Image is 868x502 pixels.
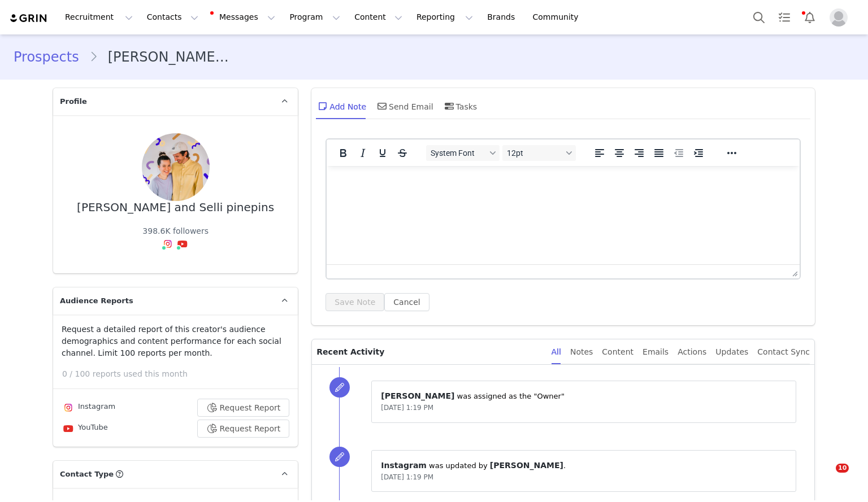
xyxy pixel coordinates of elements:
span: Profile [60,96,87,107]
iframe: Rich Text Area [327,166,800,264]
button: Reveal or hide additional toolbar items [722,145,741,161]
button: Program [283,5,347,30]
button: Fonts [426,145,500,161]
button: Italic [353,145,372,161]
span: [DATE] 1:19 PM [381,404,433,412]
button: Save Note [325,293,384,311]
button: Reporting [410,5,480,30]
div: Content [602,339,633,365]
button: Request Report [197,420,290,438]
span: Contact Type [60,469,114,480]
button: Notifications [797,5,822,30]
a: Tasks [772,5,797,30]
button: Strikethrough [393,145,412,161]
span: Audience Reports [60,295,133,307]
button: Messages [206,5,282,30]
div: 398.6K followers [142,225,209,237]
div: Send Email [375,93,433,120]
div: Notes [570,339,593,365]
button: Decrease indent [669,145,688,161]
button: Increase indent [689,145,708,161]
button: Font sizes [502,145,576,161]
span: Instagram [381,461,427,470]
div: Instagram [62,401,115,414]
img: 6235e372-9b39-47aa-8f57-ad3aa282c64d.jpg [142,133,210,201]
div: Tasks [442,93,478,120]
div: Contact Sync [757,339,810,365]
img: instagram.svg [64,403,73,412]
span: [PERSON_NAME] [490,461,563,470]
img: instagram.svg [163,239,172,248]
div: Add Note [316,93,366,120]
span: [DATE] 1:19 PM [381,473,433,481]
span: 10 [836,464,849,473]
div: [PERSON_NAME] and Selli pinepins [77,201,274,214]
button: Justify [649,145,669,161]
p: Recent Activity [316,339,542,364]
div: Updates [715,339,748,365]
a: Community [526,5,591,30]
div: Actions [678,339,706,365]
button: Underline [373,145,392,161]
img: placeholder-profile.jpg [830,8,848,27]
p: ⁨ ⁩ was updated by ⁨ ⁩. [381,460,787,472]
p: ⁨ ⁩ was assigned as the "Owner" [381,390,787,402]
a: Brands [480,5,525,30]
button: Recruitment [58,5,140,30]
button: Search [747,5,771,30]
span: 12pt [507,149,562,158]
button: Bold [333,145,353,161]
a: Prospects [14,47,89,67]
div: YouTube [62,422,108,435]
button: Align center [610,145,629,161]
p: Request a detailed report of this creator's audience demographics and content performance for eac... [62,324,289,359]
span: [PERSON_NAME] [381,391,454,400]
p: 0 / 100 reports used this month [62,368,298,380]
button: Content [348,5,409,30]
div: Emails [643,339,669,365]
div: Press the Up and Down arrow keys to resize the editor. [788,265,800,278]
button: Align right [630,145,649,161]
button: Cancel [384,293,429,311]
div: All [552,339,561,365]
span: System Font [431,149,486,158]
img: grin logo [9,13,49,24]
button: Contacts [140,5,205,30]
button: Align left [590,145,609,161]
iframe: Intercom live chat [813,464,840,491]
button: Request Report [197,399,290,417]
button: Profile [823,8,859,27]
